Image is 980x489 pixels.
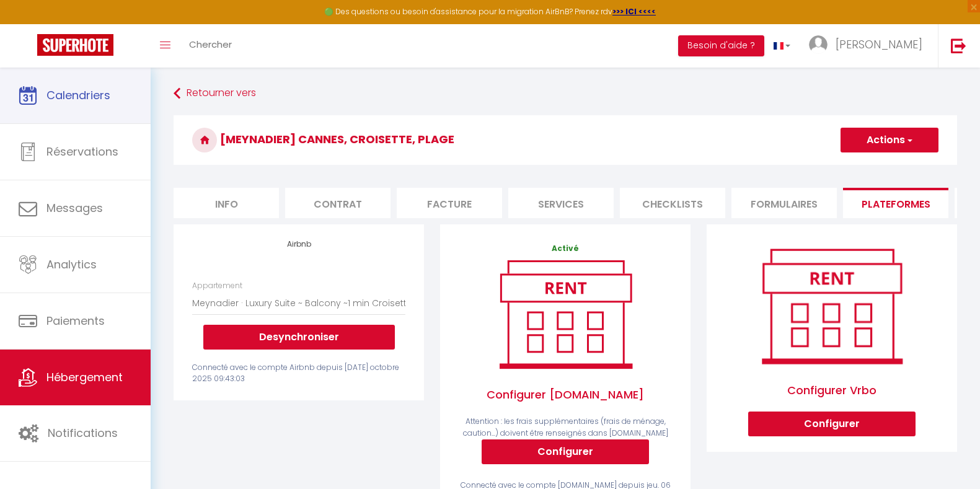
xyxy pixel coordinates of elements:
a: >>> ICI <<<< [612,6,656,17]
span: Chercher [189,38,232,51]
button: Desynchroniser [203,325,395,350]
span: Configurer Vrbo [748,369,916,412]
span: Messages [46,200,103,216]
button: Configurer [748,412,916,436]
button: Configurer [482,439,649,464]
img: logout [951,38,966,53]
p: Activé [459,243,672,255]
a: ... [PERSON_NAME] [800,24,938,68]
span: Calendriers [46,87,110,103]
img: Super Booking [37,34,113,56]
span: Notifications [48,425,118,441]
img: rent.png [748,243,916,369]
a: Retourner vers [174,82,957,105]
button: Besoin d'aide ? [678,35,764,56]
li: Services [508,188,614,218]
span: Réservations [46,144,118,159]
span: Hébergement [46,369,123,385]
span: Configurer [DOMAIN_NAME] [459,374,672,416]
li: Contrat [285,188,391,218]
li: Checklists [620,188,725,218]
button: Actions [841,128,938,152]
img: rent.png [487,255,645,374]
li: Facture [397,188,502,218]
span: Paiements [46,313,105,328]
span: Analytics [46,257,97,272]
label: Appartement [192,280,242,292]
h3: [Meynadier] Cannes, Croisette, Plage [174,115,957,165]
a: Chercher [180,24,241,68]
span: Attention : les frais supplémentaires (frais de ménage, caution...) doivent être renseignés dans ... [463,416,668,438]
li: Formulaires [731,188,837,218]
li: Plateformes [843,188,948,218]
h4: Airbnb [192,240,405,249]
span: [PERSON_NAME] [836,37,922,52]
div: Connecté avec le compte Airbnb depuis [DATE] octobre 2025 09:43:03 [192,362,405,385]
img: ... [809,35,828,54]
li: Info [174,188,279,218]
